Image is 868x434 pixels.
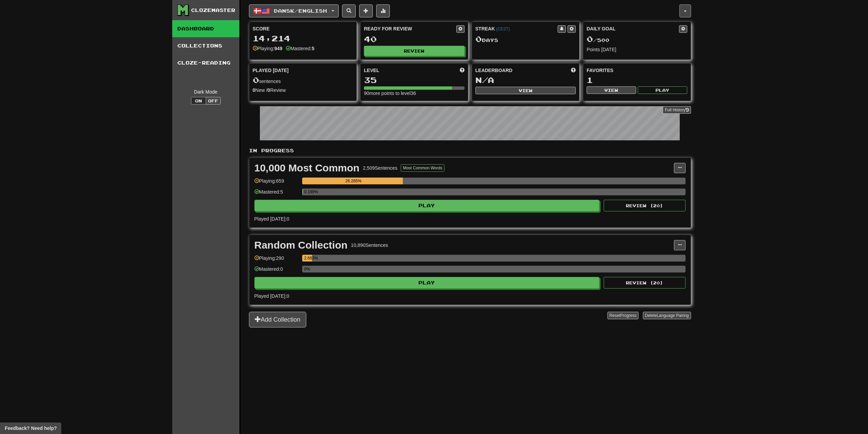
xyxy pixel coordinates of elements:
[587,67,687,74] div: Favorites
[274,46,282,51] strong: 949
[364,25,456,32] div: Ready for Review
[304,255,312,262] div: 2.663%
[663,106,691,114] a: Full History
[206,97,221,104] button: Off
[191,7,235,14] div: Clozemaster
[475,75,494,85] span: N/A
[587,76,687,84] div: 1
[342,4,356,17] button: Search sentences
[249,312,306,327] button: Add Collection
[286,45,314,52] div: Mastered:
[304,178,403,184] div: 26.265%
[172,54,239,71] a: Cloze-Reading
[587,86,636,94] button: View
[253,45,282,52] div: Playing:
[249,147,691,154] p: In Progress
[254,216,289,222] span: Played [DATE]: 0
[607,312,638,319] button: ResetProgress
[254,266,299,277] div: Mastered: 0
[475,34,482,44] span: 0
[254,163,359,173] div: 10,000 Most Common
[587,34,593,44] span: 0
[657,313,689,318] span: Language Pairing
[587,37,609,43] span: / 500
[364,35,465,43] div: 40
[643,312,691,319] button: DeleteLanguage Pairing
[460,67,465,74] span: Score more points to level up
[475,35,576,44] div: Day s
[177,88,234,95] div: Dark Mode
[254,255,299,266] div: Playing: 290
[253,75,259,85] span: 0
[274,8,327,14] span: Dansk / English
[253,25,353,32] div: Score
[254,293,289,299] span: Played [DATE]: 0
[254,178,299,189] div: Playing: 659
[620,313,636,318] span: Progress
[364,90,465,97] div: 90 more points to level 36
[191,97,206,104] button: On
[253,76,353,85] div: sentences
[401,164,444,172] button: Most Common Words
[638,86,687,94] button: Play
[364,46,465,56] button: Review
[363,165,397,171] div: 2,509 Sentences
[359,4,373,17] button: Add sentence to collection
[253,67,289,74] span: Played [DATE]
[254,277,600,289] button: Play
[5,425,57,432] span: Open feedback widget
[604,277,686,289] button: Review (20)
[172,37,239,54] a: Collections
[312,46,314,51] strong: 5
[254,200,600,211] button: Play
[587,25,679,33] div: Daily Goal
[376,4,390,17] button: More stats
[267,87,270,93] strong: 0
[364,76,465,84] div: 35
[475,67,513,74] span: Leaderboard
[496,27,510,31] a: (CEST)
[249,4,339,17] button: Dansk/English
[351,242,388,249] div: 10,890 Sentences
[475,25,558,32] div: Streak
[254,188,299,200] div: Mastered: 5
[475,87,576,94] button: View
[253,87,353,94] div: New / Review
[604,200,686,211] button: Review (20)
[364,67,379,74] span: Level
[587,46,687,53] div: Points [DATE]
[172,20,239,37] a: Dashboard
[253,87,255,93] strong: 0
[571,67,576,74] span: This week in points, UTC
[253,34,353,43] div: 14,214
[254,240,348,250] div: Random Collection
